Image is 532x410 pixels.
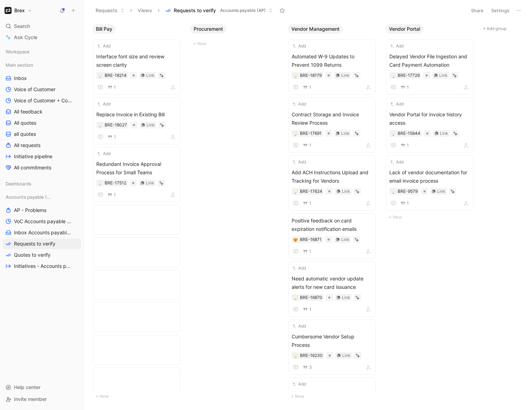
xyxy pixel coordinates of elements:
[14,229,72,236] span: Inbox Accounts payable (AP)
[292,110,373,127] span: Contract Storage and Invoice Review Process
[309,143,311,147] span: 1
[98,181,103,185] div: 💡
[300,294,322,301] div: BRE-16870
[293,296,298,300] img: 💡
[301,141,313,149] button: 1
[187,21,285,51] div: ProcurementNew
[292,323,307,330] button: Add
[92,5,128,16] button: Requests
[389,43,405,50] button: Add
[301,83,313,91] button: 1
[98,123,103,127] button: 💡
[300,352,323,359] div: BRE-16230
[300,236,322,243] div: BRE-16871
[391,131,396,136] button: 💡
[300,72,322,79] div: BRE-18179
[105,72,127,79] div: BRE-18214
[293,353,298,358] button: 💡
[3,162,81,173] a: All commitments
[292,168,373,185] span: Add ACH Instructions Upload and Tracking for Vendors
[6,48,30,55] span: Workspace
[3,73,81,83] a: Inbox
[14,263,73,270] span: Initiatives - Accounts payable (AP)
[98,73,103,78] div: 💡
[293,189,298,194] button: 💡
[3,192,81,202] div: Accounts payable (AP)
[309,365,312,369] span: 3
[14,97,74,104] span: Voice of Customer + Commercial NRR Feedback
[289,213,376,259] a: Positive feedback on card expiration notification emailsLink1
[292,101,307,108] button: Add
[3,261,81,271] a: Initiatives - Accounts payable (AP)
[5,7,12,14] img: Brex
[389,110,470,127] span: Vendor Portal for invoice history access
[14,207,46,214] span: AP - Problems
[341,236,350,243] div: Link
[292,52,373,69] span: Automated W-9 Updates to Prevent 1099 Returns
[3,151,81,162] a: Initiative pipeline
[3,178,81,189] div: Dashboards
[3,95,81,106] a: Voice of Customer + Commercial NRR Feedback
[14,7,25,14] h1: Brex
[3,129,81,139] a: all quotes
[440,130,448,137] div: Link
[391,73,396,78] button: 💡
[14,240,55,247] span: Requests to verify
[14,33,37,42] span: Ask Cycle
[3,118,81,128] a: All quotes
[96,110,177,119] span: Replace Invoice in Existing Bill
[292,274,373,291] span: Need automatic vendor update alerts for new card issuance
[96,52,177,69] span: Interface font size and review screen clarity
[389,159,405,166] button: Add
[3,205,81,215] a: AP - Problems
[3,21,81,31] div: Search
[3,6,34,15] button: BrexBrex
[194,25,223,32] span: Procurement
[114,193,116,197] span: 1
[309,249,311,254] span: 1
[293,238,298,242] img: 🧡
[293,354,298,358] img: 💡
[92,392,185,401] button: New
[309,307,311,312] span: 1
[391,74,395,78] img: 💡
[293,190,298,194] img: 💡
[389,168,470,185] span: Lack of vendor documentation for email invoice process
[14,131,36,138] span: all quotes
[14,384,40,390] span: Help center
[3,178,81,191] div: Dashboards
[289,155,376,211] a: AddAdd ACH Instructions Upload and Tracking for VendorsLink1
[407,85,409,89] span: 1
[391,132,395,136] img: 💡
[220,7,266,14] span: Accounts payable (AP)
[96,150,112,157] button: Add
[147,122,155,129] div: Link
[14,86,55,93] span: Voice of Customer
[3,60,81,70] div: Main section
[293,73,298,78] button: 💡
[3,60,81,173] div: Main sectionInboxVoice of CustomerVoice of Customer + Commercial NRR FeedbackAll feedbackAll quot...
[146,180,154,186] div: Link
[292,159,307,166] button: Add
[90,21,187,404] div: Bill PayNew
[289,262,376,317] a: AddNeed automatic vendor update alerts for new card issuanceLink1
[389,101,405,108] button: Add
[292,381,307,388] button: Add
[114,85,116,89] span: 1
[437,188,445,195] div: Link
[3,216,81,227] a: VoC Accounts payable (AP)
[389,25,420,32] span: Vendor Portal
[14,108,43,115] span: All feedback
[285,21,383,404] div: Vendor ManagementNew
[3,192,81,271] div: Accounts payable (AP)AP - ProblemsVoC Accounts payable (AP)Inbox Accounts payable (AP)Requests to...
[14,22,30,30] span: Search
[386,97,473,153] a: AddVendor Portal for invoice history accessLink1
[342,294,350,301] div: Link
[93,97,180,144] a: AddReplace Invoice in Existing BillLink1
[309,85,311,89] span: 1
[342,352,351,359] div: Link
[468,6,487,15] button: Share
